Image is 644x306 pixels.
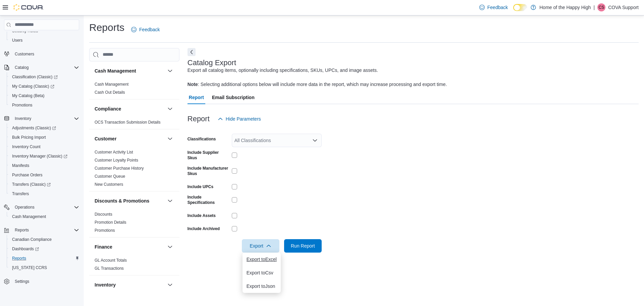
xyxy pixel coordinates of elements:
[284,239,322,253] button: Run Report
[7,72,82,82] a: Classification (Classic)
[95,90,125,95] a: Cash Out Details
[187,136,216,142] label: Classifications
[12,93,45,98] span: My Catalog (Beta)
[246,239,275,253] span: Export
[15,279,29,284] span: Settings
[166,67,174,75] button: Cash Management
[9,101,79,109] span: Promotions
[7,100,82,110] button: Promotions
[9,190,79,198] span: Transfers
[166,243,174,251] button: Finance
[12,265,47,270] span: [US_STATE] CCRS
[95,220,126,225] span: Promotion Details
[12,246,39,252] span: Dashboards
[95,266,124,271] span: GL Transactions
[9,152,79,160] span: Inventory Manager (Classic)
[12,102,33,108] span: Promotions
[12,50,37,58] a: Customers
[187,213,216,218] label: Include Assets
[95,258,127,263] span: GL Account Totals
[9,245,79,253] span: Dashboards
[187,150,229,161] label: Include Supplier Skus
[9,213,49,221] a: Cash Management
[12,74,58,80] span: Classification (Classic)
[187,194,229,205] label: Include Specifications
[12,115,79,123] span: Inventory
[9,254,79,262] span: Reports
[7,170,82,180] button: Purchase Orders
[513,11,514,11] span: Dark Mode
[226,116,261,122] span: Hide Parameters
[7,161,82,170] button: Manifests
[166,281,174,289] button: Inventory
[187,67,447,88] div: Export all catalog items, optionally including specifications, SKUs, UPCs, and image assets. : Se...
[12,163,29,168] span: Manifests
[9,82,79,90] span: My Catalog (Classic)
[9,245,42,253] a: Dashboards
[12,203,37,211] button: Operations
[95,258,127,263] a: GL Account Totals
[1,114,82,123] button: Inventory
[95,198,149,204] h3: Discounts & Promotions
[9,143,43,151] a: Inventory Count
[215,112,264,126] button: Hide Parameters
[247,283,277,289] span: Export to Json
[187,226,220,231] label: Include Archived
[312,138,318,143] button: Open list of options
[12,277,79,286] span: Settings
[12,125,56,131] span: Adjustments (Classic)
[7,142,82,151] button: Inventory Count
[15,227,29,233] span: Reports
[7,180,82,189] a: Transfers (Classic)
[95,266,124,271] a: GL Transactions
[7,133,82,142] button: Bulk Pricing Import
[139,26,160,33] span: Feedback
[12,237,52,242] span: Canadian Compliance
[9,152,70,160] a: Inventory Manager (Classic)
[95,158,138,163] span: Customer Loyalty Points
[9,162,79,170] span: Manifests
[9,92,79,100] span: My Catalog (Beta)
[187,166,229,176] label: Include Manufacturer Skus
[95,120,161,125] a: OCS Transaction Submission Details
[7,123,82,133] a: Adjustments (Classic)
[95,135,165,142] button: Customer
[1,225,82,235] button: Reports
[89,210,179,237] div: Discounts & Promotions
[95,212,112,217] a: Discounts
[95,105,165,112] button: Compliance
[187,48,196,56] button: Next
[95,212,112,217] span: Discounts
[247,257,277,262] span: Export to Excel
[9,124,79,132] span: Adjustments (Classic)
[291,243,315,249] span: Run Report
[12,226,79,234] span: Reports
[212,91,255,104] span: Email Subscription
[15,205,35,210] span: Operations
[1,276,82,286] button: Settings
[608,3,639,11] p: COVA Support
[95,281,116,288] h3: Inventory
[95,174,125,179] a: Customer Queue
[243,279,281,293] button: Export toJson
[7,235,82,244] button: Canadian Compliance
[12,172,43,178] span: Purchase Orders
[95,166,144,171] span: Customer Purchase History
[187,184,213,189] label: Include UPCs
[9,190,32,198] a: Transfers
[95,158,138,163] a: Customer Loyalty Points
[12,63,31,72] button: Catalog
[95,244,112,250] h3: Finance
[9,264,79,272] span: Washington CCRS
[15,65,29,70] span: Catalog
[9,82,57,90] a: My Catalog (Classic)
[1,63,82,72] button: Catalog
[12,135,46,140] span: Bulk Pricing Import
[9,73,60,81] a: Classification (Classic)
[243,266,281,279] button: Export toCsv
[187,59,236,67] h3: Catalog Export
[7,91,82,100] button: My Catalog (Beta)
[597,3,605,11] div: COVA Support
[12,182,51,187] span: Transfers (Classic)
